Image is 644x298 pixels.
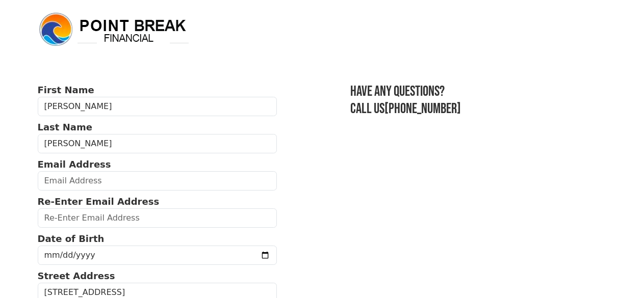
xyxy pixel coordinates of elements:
[38,97,277,116] input: First Name
[38,196,160,207] strong: Re-Enter Email Address
[350,100,606,118] h3: Call us
[384,100,461,117] a: [PHONE_NUMBER]
[38,171,277,191] input: Email Address
[38,208,277,228] input: Re-Enter Email Address
[38,233,105,244] strong: Date of Birth
[38,85,94,95] strong: First Name
[38,122,92,132] strong: Last Name
[38,134,277,153] input: Last Name
[38,11,191,48] img: logo.png
[38,270,115,281] strong: Street Address
[38,159,111,170] strong: Email Address
[350,83,606,100] h3: Have any questions?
